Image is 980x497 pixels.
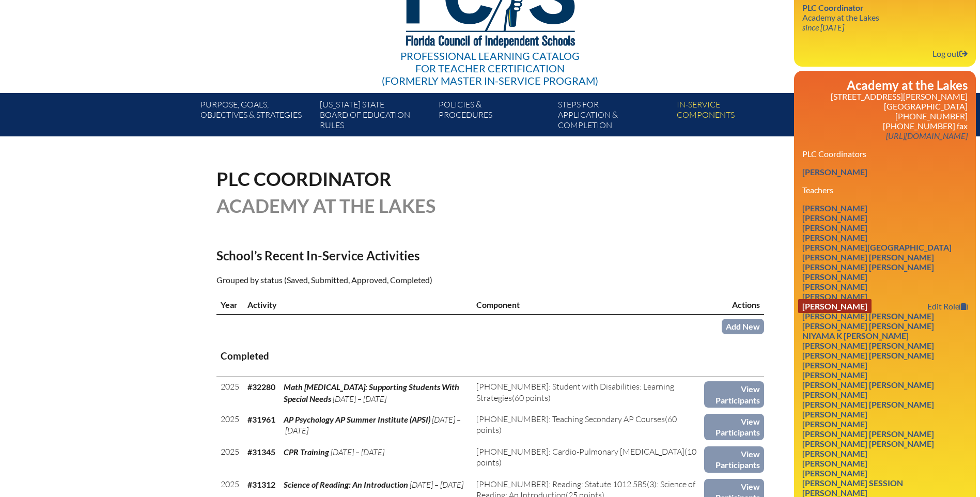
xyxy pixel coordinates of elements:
[316,97,434,136] a: [US_STATE] StateBoard of Education rules
[722,319,764,334] a: Add New
[247,414,275,424] b: #31961
[798,240,956,254] a: [PERSON_NAME][GEOGRAPHIC_DATA]
[798,387,872,401] a: [PERSON_NAME]
[476,414,665,424] span: [PHONE_NUMBER]: Teaching Secondary AP Courses
[331,447,384,457] span: [DATE] – [DATE]
[798,348,938,362] a: [PERSON_NAME] [PERSON_NAME]
[704,381,764,408] a: View Participants
[243,295,472,315] th: Activity
[247,447,275,457] b: #31345
[472,410,704,442] td: (60 points)
[284,414,461,436] span: [DATE] – [DATE]
[802,3,864,12] span: PLC Coordinator
[216,442,243,475] td: 2025
[798,221,872,235] a: [PERSON_NAME]
[476,381,674,402] span: [PHONE_NUMBER]: Student with Disabilities: Learning Strategies
[959,50,968,58] svg: Log out
[798,201,872,215] a: [PERSON_NAME]
[798,476,907,490] a: [PERSON_NAME] Session
[216,167,392,190] span: PLC Coordinator
[798,165,872,179] a: [PERSON_NAME]
[798,1,883,34] a: PLC Coordinator Academy at the Lakes since [DATE]
[434,97,553,136] a: Policies &Procedures
[798,446,872,460] a: [PERSON_NAME]
[673,97,791,136] a: In-servicecomponents
[923,299,972,313] a: Edit Role
[216,194,435,217] span: Academy at the Lakes
[798,466,872,480] a: [PERSON_NAME]
[928,46,972,60] a: Log outLog out
[798,309,938,323] a: [PERSON_NAME] [PERSON_NAME]
[798,279,872,293] a: [PERSON_NAME]
[284,414,430,424] span: AP Psychology AP Summer Institute (APSI)
[216,273,580,287] p: Grouped by status (Saved, Submitted, Approved, Completed)
[247,479,275,489] b: #31312
[798,456,872,470] a: [PERSON_NAME]
[221,350,760,363] h3: Completed
[472,295,704,315] th: Component
[798,289,872,303] a: [PERSON_NAME]
[704,446,764,473] a: View Participants
[798,417,872,431] a: [PERSON_NAME]
[472,442,704,475] td: (10 points)
[284,382,459,403] span: Math [MEDICAL_DATA]: Supporting Students With Special Needs
[472,377,704,410] td: (60 points)
[798,368,872,382] a: [PERSON_NAME]
[802,91,968,141] p: [STREET_ADDRESS][PERSON_NAME] [GEOGRAPHIC_DATA] [PHONE_NUMBER] [PHONE_NUMBER] fax
[798,299,872,313] a: [PERSON_NAME]
[476,446,685,457] span: [PHONE_NUMBER]: Cardio-Pulmonary [MEDICAL_DATA]
[704,414,764,440] a: View Participants
[284,447,329,457] span: CPR Training
[247,382,275,392] b: #32280
[382,50,598,87] div: Professional Learning Catalog (formerly Master In-service Program)
[798,260,938,274] a: [PERSON_NAME] [PERSON_NAME]
[798,329,913,343] a: Niyama K [PERSON_NAME]
[798,358,872,372] a: [PERSON_NAME]
[554,97,673,136] a: Steps forapplication & completion
[802,149,968,159] h3: PLC Coordinators
[196,97,315,136] a: Purpose, goals,objectives & strategies
[415,62,565,74] span: for Teacher Certification
[798,319,938,333] a: [PERSON_NAME] [PERSON_NAME]
[798,397,938,411] a: [PERSON_NAME] [PERSON_NAME]
[802,185,968,195] h3: Teachers
[333,394,386,404] span: [DATE] – [DATE]
[798,211,872,225] a: [PERSON_NAME]
[410,479,463,490] span: [DATE] – [DATE]
[798,407,872,421] a: [PERSON_NAME]
[798,378,938,392] a: [PERSON_NAME] [PERSON_NAME]
[798,338,938,352] a: [PERSON_NAME] [PERSON_NAME]
[284,479,408,489] span: Science of Reading: An Introduction
[798,270,872,284] a: [PERSON_NAME]
[216,295,243,315] th: Year
[798,437,938,451] a: [PERSON_NAME] [PERSON_NAME]
[802,22,844,32] i: since [DATE]
[798,230,872,244] a: [PERSON_NAME]
[216,248,580,263] h2: School’s Recent In-Service Activities
[882,129,972,143] a: [URL][DOMAIN_NAME]
[802,79,968,91] h2: Academy at the Lakes
[798,250,938,264] a: [PERSON_NAME] [PERSON_NAME]
[216,410,243,442] td: 2025
[216,377,243,410] td: 2025
[798,427,938,441] a: [PERSON_NAME] [PERSON_NAME]
[704,295,764,315] th: Actions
